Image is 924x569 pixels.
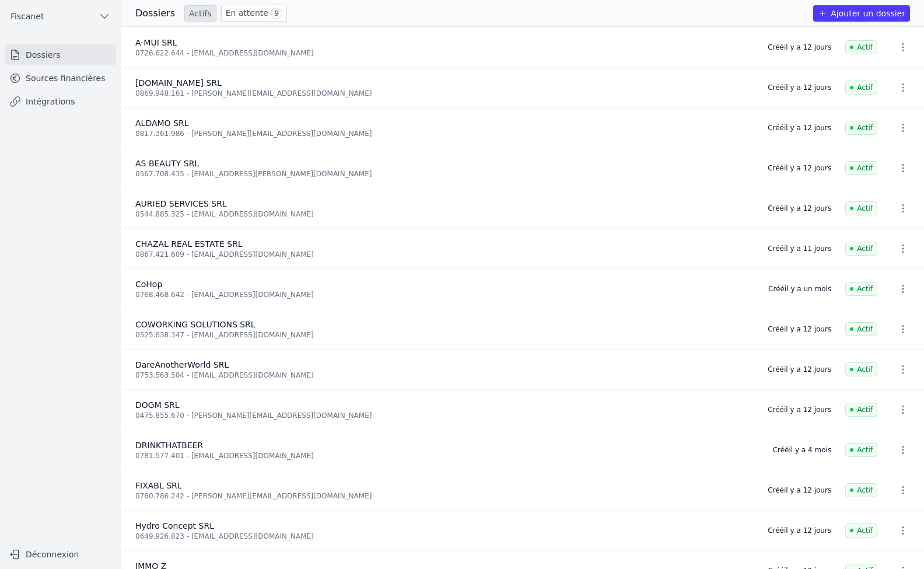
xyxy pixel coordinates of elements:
div: Créé il y a 12 jours [768,204,831,213]
span: A-MUI SRL [135,38,177,47]
div: Créé il y a 12 jours [768,123,831,132]
span: AS BEAUTY SRL [135,159,199,168]
div: Créé il y a 12 jours [768,365,831,374]
span: Actif [845,322,877,336]
button: Ajouter un dossier [813,5,910,22]
span: Actif [845,483,877,497]
button: Déconnexion [5,545,116,564]
div: Créé il y a 12 jours [768,324,831,334]
a: Dossiers [5,44,116,65]
span: FIXABL SRL [135,481,182,490]
span: AURIED SERVICES SRL [135,199,227,208]
button: Fiscanet [5,7,116,26]
span: Actif [845,242,877,256]
span: DRINKTHATBEER [135,441,203,450]
div: Créé il y a 12 jours [768,83,831,92]
div: 0567.708.435 - [EMAIL_ADDRESS][PERSON_NAME][DOMAIN_NAME] [135,169,754,179]
div: 0649.926.823 - [EMAIL_ADDRESS][DOMAIN_NAME] [135,532,754,541]
div: 0760.786.242 - [PERSON_NAME][EMAIL_ADDRESS][DOMAIN_NAME] [135,491,754,501]
span: Actif [845,81,877,95]
div: Créé il y a 12 jours [768,526,831,535]
span: Actif [845,443,877,457]
div: 0869.948.161 - [PERSON_NAME][EMAIL_ADDRESS][DOMAIN_NAME] [135,89,754,98]
div: 0726.622.644 - [EMAIL_ADDRESS][DOMAIN_NAME] [135,48,754,58]
span: Actif [845,40,877,54]
div: Créé il y a 4 mois [773,445,831,455]
a: En attente 9 [221,5,287,22]
span: DareAnotherWorld SRL [135,360,229,369]
div: 0753.563.504 - [EMAIL_ADDRESS][DOMAIN_NAME] [135,371,754,380]
a: Sources financières [5,68,116,89]
span: [DOMAIN_NAME] SRL [135,78,222,88]
span: Actif [845,161,877,175]
span: Actif [845,121,877,135]
div: 0817.361.986 - [PERSON_NAME][EMAIL_ADDRESS][DOMAIN_NAME] [135,129,754,138]
span: Fiscanet [10,11,44,22]
div: 0867.421.609 - [EMAIL_ADDRESS][DOMAIN_NAME] [135,250,754,259]
span: Hydro Concept SRL [135,521,214,530]
a: Actifs [184,5,216,22]
div: Créé il y a 12 jours [768,163,831,173]
span: CHAZAL REAL ESTATE SRL [135,239,243,249]
div: Créé il y a 11 jours [768,244,831,253]
div: 0768.468.642 - [EMAIL_ADDRESS][DOMAIN_NAME] [135,290,754,299]
div: 0781.577.401 - [EMAIL_ADDRESS][DOMAIN_NAME] [135,451,759,460]
div: 0525.638.347 - [EMAIL_ADDRESS][DOMAIN_NAME] [135,330,754,340]
h3: Dossiers [135,6,175,20]
span: Actif [845,403,877,417]
a: Intégrations [5,91,116,112]
div: Créé il y a un mois [768,284,831,294]
span: COWORKING SOLUTIONS SRL [135,320,256,329]
div: Créé il y a 12 jours [768,43,831,52]
span: ALDAMO SRL [135,118,188,128]
div: 0544.885.325 - [EMAIL_ADDRESS][DOMAIN_NAME] [135,210,754,219]
div: 0475.855.670 - [PERSON_NAME][EMAIL_ADDRESS][DOMAIN_NAME] [135,411,754,420]
span: Actif [845,201,877,215]
span: DOGM SRL [135,400,180,410]
span: CoHop [135,280,162,289]
span: Actif [845,523,877,537]
span: Actif [845,362,877,376]
span: 9 [271,8,282,19]
div: Créé il y a 12 jours [768,486,831,495]
div: Créé il y a 12 jours [768,405,831,414]
span: Actif [845,282,877,296]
